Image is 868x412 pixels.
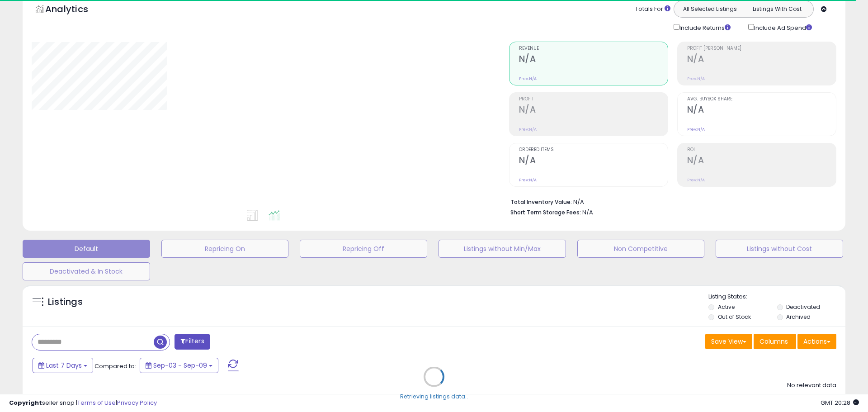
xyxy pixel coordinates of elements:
strong: Copyright [9,398,42,407]
div: Retrieving listings data.. [400,393,468,401]
small: Prev: N/A [519,127,537,132]
span: Profit [519,97,668,102]
small: Prev: N/A [687,177,705,183]
b: Short Term Storage Fees: [510,208,581,216]
div: seller snap | | [9,399,157,407]
small: Prev: N/A [519,76,537,81]
h2: N/A [687,54,836,66]
div: Totals For [635,5,670,14]
span: Ordered Items [519,147,668,152]
li: N/A [510,196,830,207]
span: N/A [582,208,593,217]
span: Profit [PERSON_NAME] [687,46,836,51]
span: ROI [687,147,836,152]
h2: N/A [519,54,668,66]
button: Listings With Cost [743,3,811,15]
button: Listings without Cost [716,240,843,258]
span: Revenue [519,46,668,51]
button: Repricing Off [300,240,427,258]
h2: N/A [687,104,836,117]
h2: N/A [519,155,668,167]
small: Prev: N/A [687,76,705,81]
button: Listings without Min/Max [439,240,566,258]
span: Avg. Buybox Share [687,97,836,102]
small: Prev: N/A [687,127,705,132]
small: Prev: N/A [519,177,537,183]
div: Include Ad Spend [741,22,826,33]
div: Include Returns [667,22,741,33]
h2: N/A [519,104,668,117]
button: All Selected Listings [676,3,744,15]
h2: N/A [687,155,836,167]
button: Non Competitive [577,240,705,258]
button: Deactivated & In Stock [23,262,150,280]
button: Default [23,240,150,258]
b: Total Inventory Value: [510,198,572,206]
button: Repricing On [161,240,289,258]
h5: Analytics [45,3,106,18]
